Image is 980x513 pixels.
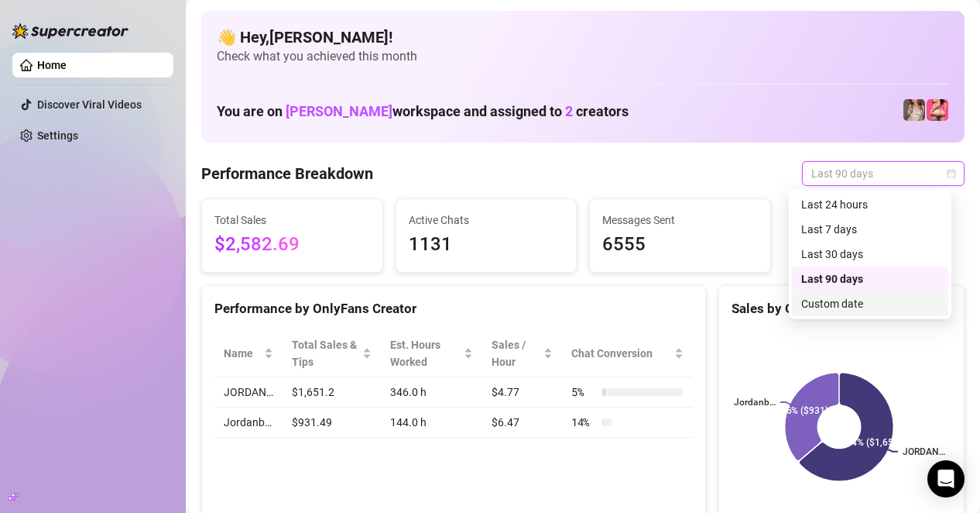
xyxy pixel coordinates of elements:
th: Chat Conversion [562,330,693,377]
span: Total Sales & Tips [292,336,359,370]
div: Open Intercom Messenger [927,460,965,498]
div: Last 7 days [792,217,948,242]
span: Name [224,345,261,362]
h4: 👋 Hey, [PERSON_NAME] ! [217,26,949,48]
a: Discover Viral Videos [37,98,142,111]
span: Active Chats [409,212,564,229]
span: Messages Sent [602,212,758,229]
div: Performance by OnlyFans Creator [214,298,693,319]
img: JORDAN [903,99,925,121]
text: JORDAN… [903,446,945,457]
h1: You are on workspace and assigned to creators [217,103,629,120]
span: Check what you achieved this month [217,48,949,65]
span: 14 % [571,414,596,431]
span: 6555 [602,230,758,260]
td: $6.47 [482,408,562,438]
span: Chat Conversion [571,345,671,362]
span: Sales / Hour [492,336,540,370]
div: Custom date [801,295,939,312]
th: Sales / Hour [482,330,562,377]
h4: Performance Breakdown [201,163,373,184]
span: Last 90 days [811,162,955,185]
span: build [8,491,19,502]
td: JORDAN… [214,377,283,408]
th: Total Sales & Tips [283,330,381,377]
span: [PERSON_NAME] [286,103,392,119]
div: Last 90 days [792,267,948,291]
div: Last 30 days [801,246,939,263]
td: 144.0 h [381,408,482,438]
div: Last 90 days [801,270,939,287]
a: Settings [37,129,78,142]
span: 2 [565,103,573,119]
span: 5 % [571,384,596,401]
td: $4.77 [482,377,562,408]
a: Home [37,59,67,71]
div: Sales by OnlyFans Creator [732,298,951,319]
img: logo-BBDzfeDw.svg [12,23,128,39]
text: Jordanb… [734,397,776,408]
span: Total Sales [214,212,370,229]
div: Est. Hours Worked [390,336,461,370]
div: Custom date [792,291,948,316]
img: Jordanb [927,99,948,121]
td: $931.49 [283,408,381,438]
div: Last 24 hours [792,192,948,217]
td: 346.0 h [381,377,482,408]
div: Last 30 days [792,242,948,267]
span: 1131 [409,230,564,260]
th: Name [214,330,283,377]
td: Jordanb… [214,408,283,438]
span: $2,582.69 [214,230,370,260]
span: calendar [947,169,956,178]
td: $1,651.2 [283,377,381,408]
div: Last 24 hours [801,196,939,213]
div: Last 7 days [801,221,939,238]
